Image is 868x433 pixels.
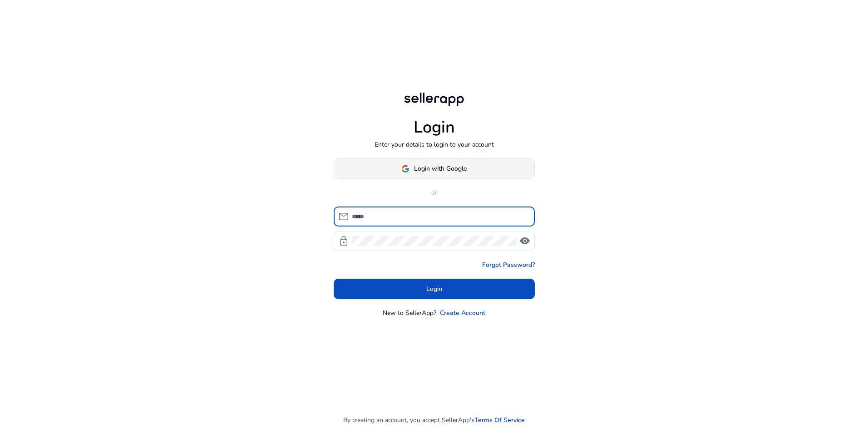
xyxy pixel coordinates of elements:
p: New to SellerApp? [383,308,436,318]
p: or [334,188,535,197]
button: Login with Google [334,158,535,179]
a: Forgot Password? [482,260,535,270]
a: Create Account [440,308,485,318]
h1: Login [414,118,455,137]
span: lock [338,236,349,246]
button: Login [334,279,535,299]
p: Enter your details to login to your account [375,140,494,149]
span: visibility [519,236,530,246]
img: google-logo.svg [401,165,409,173]
span: mail [338,211,349,222]
span: Login [426,284,442,294]
span: Login with Google [414,164,467,173]
a: Terms Of Service [474,415,525,425]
